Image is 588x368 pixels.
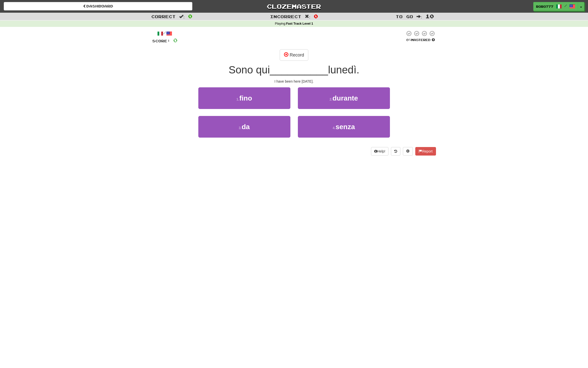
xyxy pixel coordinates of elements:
[173,37,177,43] span: 0
[152,30,177,37] div: /
[198,116,290,138] button: 3.da
[335,123,355,131] span: senza
[305,14,310,19] span: :
[4,2,192,10] a: Dashboard
[280,49,308,61] button: Record
[229,64,270,76] span: Sono qui
[426,13,434,19] span: 10
[286,22,313,25] strong: Fast Track Level 1
[200,2,388,11] a: Clozemaster
[188,13,192,19] span: 0
[298,116,390,138] button: 4.senza
[198,87,290,109] button: 1.fino
[151,14,176,19] span: Correct
[332,94,358,102] span: durante
[179,14,185,19] span: :
[239,94,252,102] span: fino
[396,14,413,19] span: To go
[415,147,436,156] button: Report
[533,2,578,11] a: roro777 /
[314,13,318,19] span: 0
[152,79,436,84] div: I have been here [DATE].
[270,14,301,19] span: Incorrect
[239,126,242,130] small: 3 .
[270,64,328,76] span: __________
[333,126,336,130] small: 4 .
[152,39,170,43] span: Score:
[405,38,436,42] div: Mastered
[406,38,411,42] span: 0 %
[328,64,359,76] span: lunedì.
[391,147,400,156] button: Round history (alt+y)
[298,87,390,109] button: 2.durante
[371,147,389,156] button: Help!
[536,4,553,9] span: roro777
[236,97,239,101] small: 1 .
[329,97,332,101] small: 2 .
[417,14,422,19] span: :
[564,4,567,7] span: /
[242,123,250,131] span: da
